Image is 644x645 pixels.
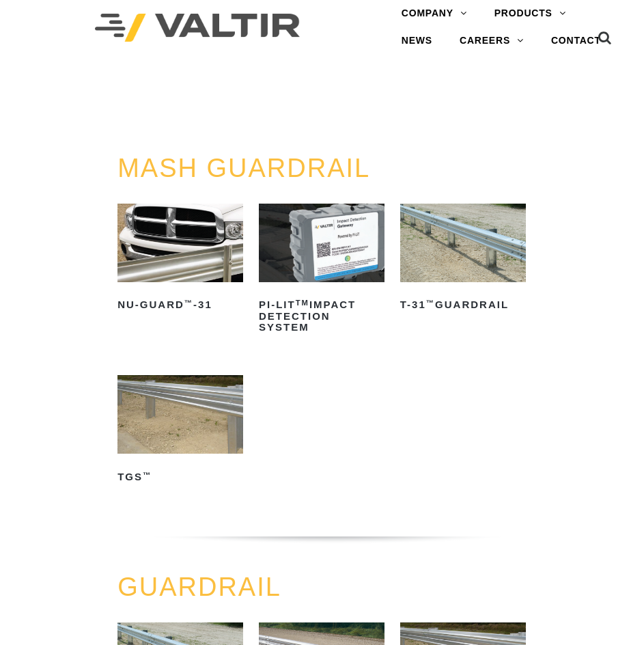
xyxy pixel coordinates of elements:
h2: TGS [117,466,243,488]
sup: ™ [426,299,435,307]
a: CAREERS [446,27,537,55]
a: MASH GUARDRAIL [117,154,370,182]
sup: TM [296,299,309,307]
a: GUARDRAIL [117,573,281,601]
a: T-31™Guardrail [400,204,526,316]
h2: NU-GUARD -31 [117,294,243,316]
h2: PI-LIT Impact Detection System [259,294,384,339]
a: TGS™ [117,375,243,488]
img: Valtir [95,14,300,42]
a: NU-GUARD™-31 [117,204,243,316]
sup: ™ [184,299,193,307]
a: PI-LITTMImpact Detection System [259,204,384,339]
h2: T-31 Guardrail [400,294,526,316]
sup: ™ [143,471,152,479]
a: CONTACT [537,27,615,55]
a: NEWS [388,27,446,55]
